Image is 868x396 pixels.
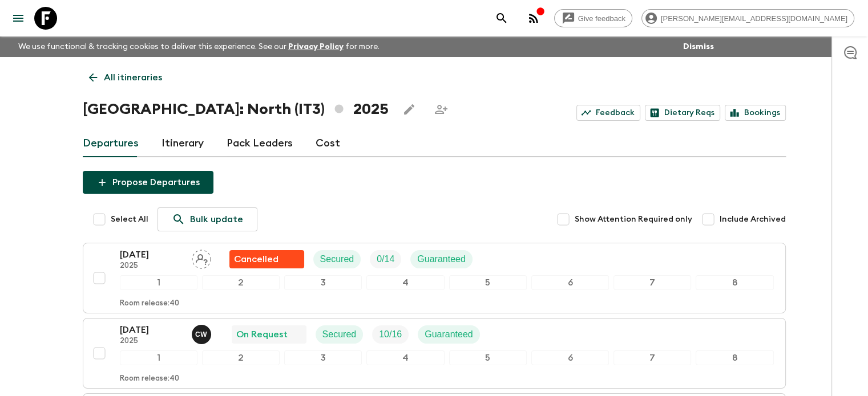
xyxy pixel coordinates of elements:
[14,36,384,57] p: We use functional & tracking cookies to deliver this experience. See our for more.
[284,350,362,365] div: 3
[120,275,197,290] div: 1
[490,7,513,30] button: search adventures
[120,248,183,262] p: [DATE]
[366,350,444,365] div: 4
[192,325,213,344] button: CW
[7,7,30,30] button: menu
[83,66,168,89] a: All itineraries
[531,350,609,365] div: 6
[725,105,786,121] a: Bookings
[370,250,401,268] div: Trip Fill
[320,252,354,266] p: Secured
[158,207,257,231] a: Bulk update
[316,130,340,157] a: Cost
[162,130,204,157] a: Itinerary
[613,350,691,365] div: 7
[531,275,609,290] div: 6
[575,214,692,225] span: Show Attention Required only
[83,171,213,194] button: Propose Departures
[316,325,364,344] div: Secured
[366,275,444,290] div: 4
[613,275,691,290] div: 7
[195,330,207,339] p: C W
[284,275,362,290] div: 3
[398,98,421,121] button: Edit this itinerary
[192,328,213,337] span: Chelsea West
[417,252,466,266] p: Guaranteed
[572,14,632,23] span: Give feedback
[576,105,640,121] a: Feedback
[83,130,139,157] a: Departures
[202,275,280,290] div: 2
[229,250,304,268] div: Flash Pack cancellation
[202,350,280,365] div: 2
[234,252,278,266] p: Cancelled
[720,214,786,225] span: Include Archived
[120,323,183,337] p: [DATE]
[288,43,344,51] a: Privacy Policy
[111,214,148,225] span: Select All
[313,250,361,268] div: Secured
[377,252,394,266] p: 0 / 14
[449,275,527,290] div: 5
[372,325,409,344] div: Trip Fill
[120,337,183,346] p: 2025
[655,14,854,23] span: [PERSON_NAME][EMAIL_ADDRESS][DOMAIN_NAME]
[120,262,183,271] p: 2025
[696,275,773,290] div: 8
[120,299,179,308] p: Room release: 40
[236,328,288,341] p: On Request
[554,9,632,27] a: Give feedback
[120,374,179,383] p: Room release: 40
[430,98,453,121] span: Share this itinerary
[83,318,786,389] button: [DATE]2025Chelsea West On RequestSecuredTrip FillGuaranteed12345678Room release:40
[645,105,720,121] a: Dietary Reqs
[680,39,717,55] button: Dismiss
[120,350,197,365] div: 1
[425,328,473,341] p: Guaranteed
[641,9,854,27] div: [PERSON_NAME][EMAIL_ADDRESS][DOMAIN_NAME]
[83,98,389,121] h1: [GEOGRAPHIC_DATA]: North (IT3) 2025
[83,243,786,313] button: [DATE]2025Assign pack leaderFlash Pack cancellationSecuredTrip FillGuaranteed12345678Room release:40
[104,71,162,84] p: All itineraries
[379,328,402,341] p: 10 / 16
[322,328,357,341] p: Secured
[449,350,527,365] div: 5
[190,213,243,226] p: Bulk update
[696,350,773,365] div: 8
[192,253,211,262] span: Assign pack leader
[227,130,293,157] a: Pack Leaders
